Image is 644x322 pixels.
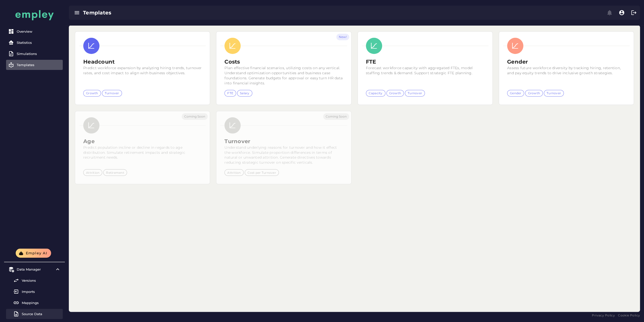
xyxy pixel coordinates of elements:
[366,66,473,75] small: Forecast workforce capacity with aggregated FTEs, model staffing trends & demand. Support strateg...
[547,91,561,95] div: Turnover
[408,91,422,95] div: Turnover
[6,298,63,308] a: Mappings
[528,91,540,95] div: Growth
[6,287,63,297] a: Imports
[83,9,343,16] div: Templates
[6,49,63,59] a: Simulations
[618,313,640,318] a: Cookie Policy
[6,60,63,70] a: Templates
[6,309,63,319] a: Source Data
[6,37,63,48] a: Statistics
[25,251,47,255] span: Empley AI
[83,66,202,75] small: Predict workforce expansion by analyzing hiring trends, turnover rates, and cost impact to align ...
[389,91,401,95] div: Growth
[592,313,615,318] a: Privacy Policy
[17,41,61,45] div: Statistics
[17,29,61,33] div: Overview
[366,58,484,66] h2: FTE
[17,52,61,56] div: Simulations
[86,91,98,95] div: Growth
[369,91,383,95] div: Capacity
[22,301,61,305] div: Mappings
[507,66,621,75] small: Assess future workforce diversity by tracking hiring, retention, and pay equity trends to drive i...
[22,278,61,282] div: Versions
[16,249,51,258] button: Empley AI
[6,26,63,36] a: Overview
[6,275,63,286] a: Versions
[507,58,626,66] h2: Gender
[17,267,52,271] div: Data Manager
[83,58,202,66] h2: Headcount
[22,290,61,294] div: Imports
[22,312,61,316] div: Source Data
[105,91,119,95] div: Turnover
[17,63,61,67] div: Templates
[510,91,522,95] div: Gender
